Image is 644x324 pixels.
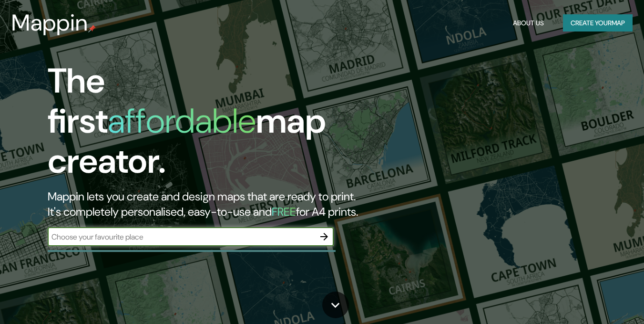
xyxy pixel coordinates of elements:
button: About Us [509,14,548,32]
h1: The first map creator. [48,61,370,189]
h5: FREE [272,204,296,219]
h1: affordable [108,99,256,143]
input: Choose your favourite place [48,231,315,242]
img: mappin-pin [88,25,96,32]
button: Create yourmap [563,14,633,32]
h3: Mappin [11,10,88,36]
h2: Mappin lets you create and design maps that are ready to print. It's completely personalised, eas... [48,189,370,219]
